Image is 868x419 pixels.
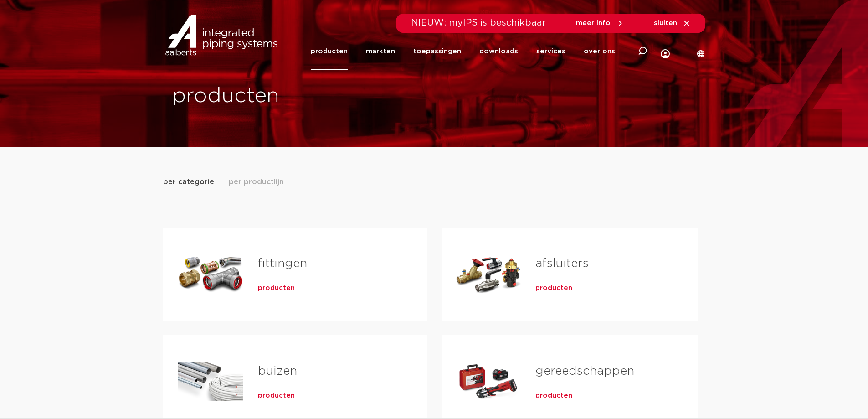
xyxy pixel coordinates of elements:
[535,284,572,293] a: producten
[535,258,589,269] a: afsluiters
[654,20,677,26] span: sluiten
[661,30,670,72] div: my IPS
[229,176,284,187] span: per productlijn
[584,33,615,70] a: over ons
[163,176,214,187] span: per categorie
[654,19,691,27] a: sluiten
[479,33,518,70] a: downloads
[536,33,565,70] a: services
[258,365,297,377] a: buizen
[258,284,295,293] a: producten
[258,258,307,269] a: fittingen
[413,33,461,70] a: toepassingen
[366,33,395,70] a: markten
[258,391,295,400] a: producten
[311,33,615,70] nav: Menu
[311,33,348,70] a: producten
[576,19,624,27] a: meer info
[535,365,634,377] a: gereedschappen
[576,20,611,26] span: meer info
[172,82,430,111] h1: producten
[411,18,546,27] span: NIEUW: myIPS is beschikbaar
[535,391,572,400] a: producten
